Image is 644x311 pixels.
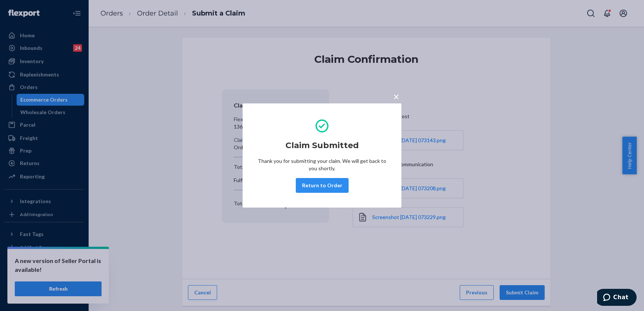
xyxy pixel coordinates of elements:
h2: Claim Submitted [285,140,359,151]
p: Thank you for submitting your claim. We will get back to you shortly. [257,157,387,172]
span: × [393,90,399,103]
button: Return to Order [296,178,349,193]
iframe: Opens a widget where you can chat to one of our agents [597,289,637,307]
